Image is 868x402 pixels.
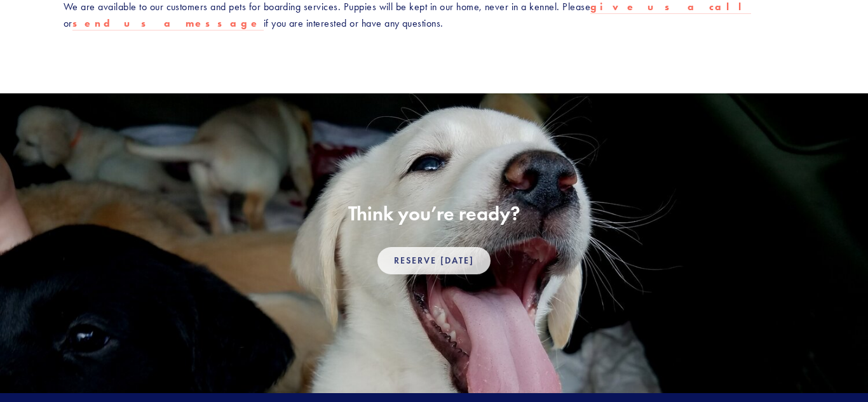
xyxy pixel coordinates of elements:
a: send us a message [72,17,264,30]
a: give us a call [590,1,751,14]
h2: Think you’re ready? [64,201,804,225]
a: Reserve [DATE] [377,247,491,274]
strong: send us a message [72,17,261,29]
strong: give us a call [590,1,751,13]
